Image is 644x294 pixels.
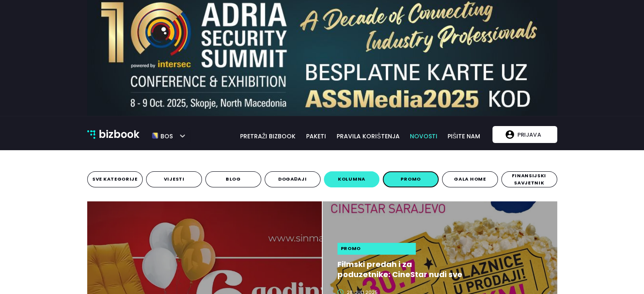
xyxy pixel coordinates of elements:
[442,132,485,141] a: pišite nam
[205,171,261,187] button: blog
[337,259,464,280] h2: Filmski predah i za poduzetnike: CineStar nudi sve ulaznice po 4 KM samo ove srijede!
[501,171,557,187] button: finansijski savjetnik
[405,132,442,141] a: novosti
[401,176,421,183] span: promo
[506,130,514,139] img: account logo
[324,171,380,187] button: kolumna
[87,171,143,187] button: sve kategorije
[92,176,138,183] span: sve kategorije
[158,129,173,140] h5: bos
[301,132,331,141] a: paketi
[341,245,361,252] span: promo
[504,172,554,187] span: finansijski savjetnik
[383,171,439,187] button: promo
[278,176,307,183] span: događaji
[87,130,96,139] img: bizbook
[492,126,557,143] button: Prijava
[514,126,544,143] p: Prijava
[226,176,241,183] span: blog
[442,171,498,187] button: gala home
[99,126,139,143] p: bizbook
[146,171,202,187] button: vijesti
[152,129,158,143] img: bos
[331,132,405,141] a: pravila korištenja
[87,126,140,143] a: bizbook
[338,176,365,183] span: kolumna
[235,132,301,141] a: pretraži bizbook
[164,176,185,183] span: vijesti
[265,171,321,187] button: događaji
[337,259,549,280] a: Filmski predah i za poduzetnike: CineStar nudi sve ulaznice po 4 KM samo ove srijede!
[454,176,486,183] span: gala home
